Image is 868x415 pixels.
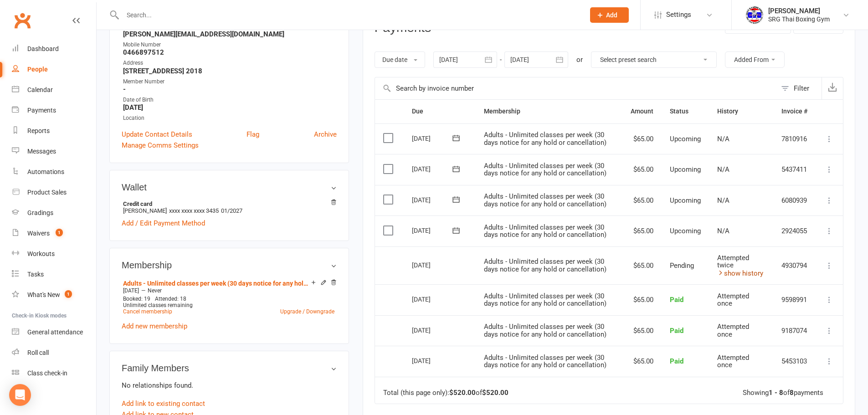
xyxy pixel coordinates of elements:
span: N/A [717,165,729,174]
span: xxxx xxxx xxxx 3435 [169,207,219,214]
td: 5437411 [773,154,816,185]
a: Waivers 1 [12,223,96,244]
div: SRG Thai Boxing Gym [768,15,830,23]
span: Attended: 18 [155,296,186,302]
a: Add link to existing contact [122,398,205,409]
div: Messages [27,148,56,155]
span: Adults - Unlimited classes per week (30 days notice for any hold or cancellation) [484,323,606,338]
span: Add [606,11,617,19]
h3: Family Members [122,363,337,373]
td: $65.00 [622,346,662,377]
div: Class check-in [27,369,67,377]
strong: $520.00 [449,389,476,397]
span: Upcoming [670,227,701,235]
td: 6080939 [773,185,816,216]
a: show history [717,269,763,277]
div: Total (this page only): of [383,389,508,397]
td: $65.00 [622,123,662,154]
th: Status [662,100,709,123]
td: 9187074 [773,315,816,346]
a: Roll call [12,343,96,363]
button: Due date [375,51,425,68]
div: Location [123,114,337,123]
a: Calendar [12,80,96,100]
div: Dashboard [27,45,59,52]
span: Never [148,287,162,294]
a: Product Sales [12,182,96,203]
th: Amount [622,100,662,123]
strong: 8 [790,389,794,397]
span: Adults - Unlimited classes per week (30 days notice for any hold or cancellation) [484,131,606,147]
li: [PERSON_NAME] [122,199,337,215]
a: Reports [12,121,96,141]
a: Workouts [12,244,96,264]
span: Unlimited classes remaining [123,302,193,308]
div: [PERSON_NAME] [768,7,830,15]
span: Paid [670,296,683,304]
span: Adults - Unlimited classes per week (30 days notice for any hold or cancellation) [484,354,606,369]
a: Archive [314,129,337,140]
button: Filter [776,77,822,99]
th: History [709,100,773,123]
a: Class kiosk mode [12,363,96,384]
th: Invoice # [773,100,816,123]
td: 7810916 [773,123,816,154]
button: Added From [725,51,785,68]
div: [DATE] [412,258,454,272]
div: Calendar [27,86,53,93]
h3: Wallet [122,182,337,192]
td: $65.00 [622,315,662,346]
span: Attempted twice [717,254,749,270]
strong: $520.00 [482,389,508,397]
div: Tasks [27,271,44,278]
a: Dashboard [12,39,96,59]
div: [DATE] [412,354,454,368]
span: Adults - Unlimited classes per week (30 days notice for any hold or cancellation) [484,162,606,178]
td: 4930794 [773,246,816,285]
strong: - [123,85,337,93]
td: $65.00 [622,215,662,246]
span: Attempted once [717,292,749,308]
div: Member Number [123,77,337,86]
span: N/A [717,196,729,205]
strong: 1 - 8 [769,389,783,397]
div: Automations [27,168,64,175]
div: Reports [27,127,50,134]
td: 5453103 [773,346,816,377]
span: 1 [56,229,63,236]
div: What's New [27,291,60,298]
span: N/A [717,227,729,235]
a: Messages [12,141,96,162]
td: $65.00 [622,284,662,315]
div: [DATE] [412,131,454,145]
span: Adults - Unlimited classes per week (30 days notice for any hold or cancellation) [484,292,606,308]
span: Adults - Unlimited classes per week (30 days notice for any hold or cancellation) [484,257,606,273]
span: Upcoming [670,196,701,205]
div: [DATE] [412,223,454,237]
strong: [PERSON_NAME][EMAIL_ADDRESS][DOMAIN_NAME] [123,30,337,38]
a: General attendance kiosk mode [12,322,96,343]
div: Open Intercom Messenger [9,384,31,406]
span: Adults - Unlimited classes per week (30 days notice for any hold or cancellation) [484,192,606,208]
span: Paid [670,327,683,335]
span: Adults - Unlimited classes per week (30 days notice for any hold or cancellation) [484,223,606,239]
span: Paid [670,357,683,365]
div: — [121,287,337,294]
th: Membership [476,100,622,123]
span: [DATE] [123,287,139,294]
div: Date of Birth [123,96,337,104]
td: 9598991 [773,284,816,315]
strong: [STREET_ADDRESS] 2018 [123,67,337,75]
a: Adults - Unlimited classes per week (30 days notice for any hold or cancellation) [123,280,311,287]
span: Upcoming [670,165,701,174]
div: Gradings [27,209,53,216]
div: [DATE] [412,323,454,337]
span: Attempted once [717,354,749,369]
div: Mobile Number [123,41,337,49]
div: Workouts [27,250,55,257]
a: Payments [12,100,96,121]
strong: Credit card [123,200,332,207]
a: What's New1 [12,285,96,305]
th: Due [404,100,476,123]
span: Pending [670,261,694,270]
